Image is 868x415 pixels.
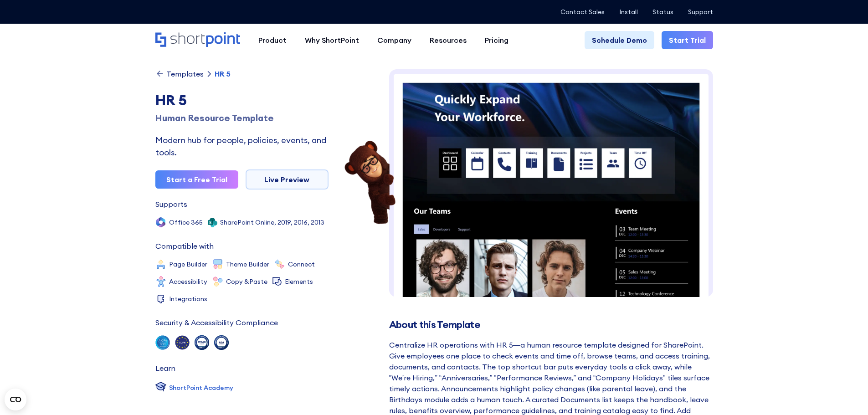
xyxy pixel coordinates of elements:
img: soc 2 [155,335,170,350]
a: Schedule Demo [585,31,654,49]
a: Why ShortPoint [296,31,368,49]
div: Modern hub for people, policies, events, and tools. [155,134,329,159]
a: ShortPoint Academy [155,381,233,395]
a: Live Preview [246,169,329,190]
div: Office 365 [169,219,203,225]
a: Contact Sales [560,8,605,15]
div: Theme Builder [226,261,269,267]
a: Company [368,31,421,49]
div: Integrations [169,296,207,302]
a: Status [652,8,673,15]
div: Page Builder [169,261,207,267]
h2: About this Template [389,319,713,330]
a: Pricing [476,31,518,49]
iframe: Chat Widget [704,309,868,415]
a: Start Trial [662,31,713,49]
a: Support [688,8,713,15]
div: HR 5 [215,70,231,77]
div: SharePoint Online, 2019, 2016, 2013 [220,219,324,225]
div: Compatible with [155,242,214,250]
div: Templates [166,70,204,77]
button: Open CMP widget [5,389,26,410]
div: Security & Accessibility Compliance [155,319,278,326]
a: Start a Free Trial [155,170,238,189]
div: Product [258,35,287,46]
a: Templates [155,69,204,78]
div: Accessibility [169,278,207,285]
a: Resources [421,31,476,49]
div: Connect [288,261,315,267]
a: Home [155,32,240,48]
div: Learn [155,364,175,372]
div: ShortPoint Academy [169,383,233,393]
div: Copy &Paste [226,278,267,285]
div: Elements [285,278,313,285]
div: HR 5 [155,89,329,111]
div: Company [377,35,411,46]
div: Why ShortPoint [305,35,359,46]
a: Product [249,31,296,49]
div: Resources [430,35,467,46]
div: Pricing [485,35,508,46]
div: Human Resource Template [155,111,329,125]
div: Supports [155,200,187,208]
a: Install [619,8,638,15]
